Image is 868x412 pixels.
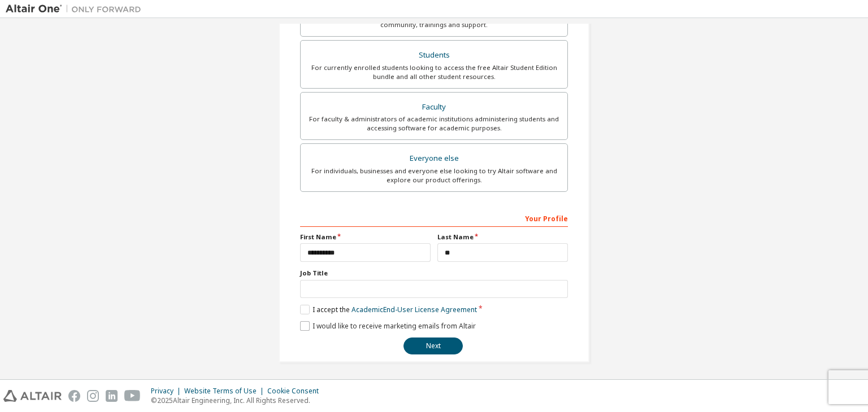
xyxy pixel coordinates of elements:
label: I accept the [300,305,477,314]
p: © 2025 Altair Engineering, Inc. All Rights Reserved. [151,396,325,405]
div: Faculty [307,99,561,115]
div: Everyone else [307,151,561,166]
label: I would like to receive marketing emails from Altair [300,321,476,331]
div: Privacy [151,387,184,396]
div: For individuals, businesses and everyone else looking to try Altair software and explore our prod... [307,166,561,185]
label: First Name [300,233,431,242]
img: linkedin.svg [106,390,118,402]
div: Your Profile [300,209,568,227]
img: instagram.svg [87,390,99,402]
img: altair_logo.svg [3,390,62,402]
div: Cookie Consent [267,387,325,396]
img: Altair One [6,3,147,15]
label: Last Name [437,233,568,242]
div: Website Terms of Use [184,387,267,396]
div: For currently enrolled students looking to access the free Altair Student Edition bundle and all ... [307,63,561,81]
img: facebook.svg [68,390,80,402]
label: Job Title [300,269,568,278]
a: Academic End-User License Agreement [351,305,477,314]
div: For faculty & administrators of academic institutions administering students and accessing softwa... [307,115,561,133]
img: youtube.svg [124,390,141,402]
div: Students [307,47,561,63]
button: Next [403,338,463,354]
